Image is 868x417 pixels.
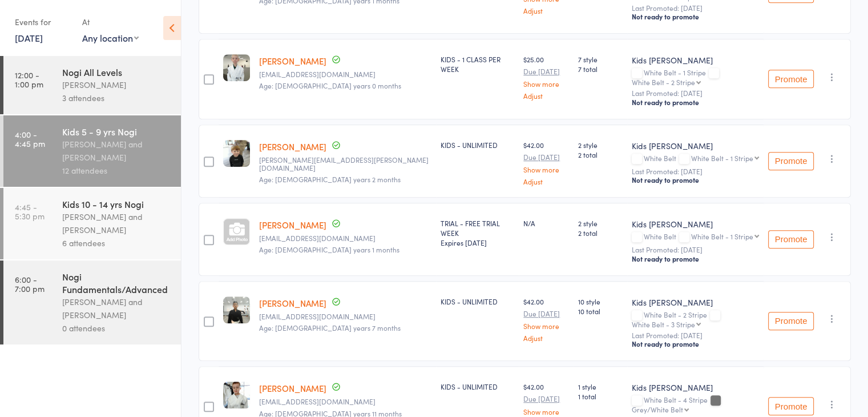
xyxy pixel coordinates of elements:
div: White Belt [632,154,759,164]
span: 1 style [578,382,622,391]
div: Grey/White Belt [632,406,683,413]
small: Last Promoted: [DATE] [632,331,759,339]
div: 0 attendees [62,322,171,335]
div: Kids [PERSON_NAME] [632,382,759,393]
span: 7 total [578,64,622,74]
div: Kids [PERSON_NAME] [632,296,759,308]
small: Due [DATE] [523,153,568,161]
span: 2 total [578,228,622,238]
div: White Belt - 1 Stripe [691,154,753,162]
button: Promote [768,397,814,415]
time: 6:00 - 7:00 pm [15,275,45,293]
small: jacqui_o82@hotmail.com [259,234,431,242]
div: N/A [523,218,568,228]
div: Kids 5 - 9 yrs Nogi [62,125,171,138]
div: Not ready to promote [632,12,759,21]
button: Promote [768,230,814,248]
div: White Belt - 3 Stripe [632,320,695,328]
a: Show more [523,408,568,415]
a: [DATE] [15,31,43,44]
div: KIDS - UNLIMITED [441,382,514,391]
a: Adjust [523,334,568,342]
div: Not ready to promote [632,175,759,185]
img: image1743572892.png [223,382,250,408]
div: Nogi All Levels [62,66,171,78]
div: Not ready to promote [632,339,759,348]
span: 1 total [578,391,622,401]
span: Age: [DEMOGRAPHIC_DATA] years 0 months [259,81,401,90]
div: Not ready to promote [632,98,759,107]
span: 2 style [578,218,622,228]
a: Adjust [523,92,568,99]
a: [PERSON_NAME] [259,219,326,231]
time: 4:45 - 5:30 pm [15,202,45,220]
img: image1750225991.png [223,54,250,81]
div: White Belt [632,232,759,242]
small: Last Promoted: [DATE] [632,89,759,97]
div: Kids [PERSON_NAME] [632,218,759,230]
span: 10 style [578,296,622,306]
a: Adjust [523,178,568,185]
div: Expires [DATE] [441,238,514,247]
time: 4:00 - 4:45 pm [15,130,45,148]
a: Show more [523,166,568,173]
div: Nogi Fundamentals/Advanced [62,270,171,295]
div: At [82,13,139,31]
button: Promote [768,312,814,330]
div: 12 attendees [62,164,171,177]
small: Due [DATE] [523,67,568,75]
small: Last Promoted: [DATE] [632,4,759,12]
div: KIDS - UNLIMITED [441,296,514,306]
div: White Belt - 2 Stripe [632,78,695,86]
a: 12:00 -1:00 pmNogi All Levels[PERSON_NAME]3 attendees [3,56,181,114]
span: 2 style [578,140,622,150]
img: image1755154154.png [223,140,250,167]
a: [PERSON_NAME] [259,382,326,394]
a: Adjust [523,7,568,14]
button: Promote [768,152,814,170]
div: KIDS - 1 CLASS PER WEEK [441,54,514,74]
small: Last Promoted: [DATE] [632,167,759,175]
small: Bentran011@hotmail.com [259,312,431,320]
div: [PERSON_NAME] and [PERSON_NAME] [62,138,171,164]
div: Kids [PERSON_NAME] [632,140,759,151]
div: White Belt - 1 Stripe [691,232,753,240]
div: [PERSON_NAME] and [PERSON_NAME] [62,295,171,322]
a: [PERSON_NAME] [259,297,326,309]
div: White Belt - 4 Stripe [632,396,759,413]
small: chalmers.34@hotmail.com [259,398,431,406]
div: White Belt - 1 Stripe [632,69,759,86]
span: 7 style [578,54,622,64]
small: amy_777@hotmail.com [259,70,431,78]
img: image1748590657.png [223,296,250,323]
a: [PERSON_NAME] [259,141,326,153]
div: $42.00 [523,296,568,342]
div: $25.00 [523,54,568,99]
span: Age: [DEMOGRAPHIC_DATA] years 2 months [259,174,401,184]
small: Due [DATE] [523,395,568,403]
span: Age: [DEMOGRAPHIC_DATA] years 7 months [259,323,401,332]
small: Last Promoted: [DATE] [632,246,759,254]
small: Kacee.votano@gmail.com [259,156,431,173]
div: Kids [PERSON_NAME] [632,54,759,66]
a: [PERSON_NAME] [259,55,326,67]
div: KIDS - UNLIMITED [441,140,514,150]
button: Promote [768,70,814,88]
div: Any location [82,31,139,44]
span: Age: [DEMOGRAPHIC_DATA] years 1 months [259,244,399,254]
div: Kids 10 - 14 yrs Nogi [62,198,171,210]
div: TRIAL - FREE TRIAL WEEK [441,218,514,247]
div: [PERSON_NAME] and [PERSON_NAME] [62,210,171,236]
div: White Belt - 2 Stripe [632,311,759,328]
small: Due [DATE] [523,310,568,318]
a: Show more [523,322,568,330]
a: 4:00 -4:45 pmKids 5 - 9 yrs Nogi[PERSON_NAME] and [PERSON_NAME]12 attendees [3,115,181,187]
span: 10 total [578,306,622,316]
div: Not ready to promote [632,254,759,263]
a: 6:00 -7:00 pmNogi Fundamentals/Advanced[PERSON_NAME] and [PERSON_NAME]0 attendees [3,260,181,344]
div: [PERSON_NAME] [62,78,171,91]
a: Show more [523,80,568,87]
div: 3 attendees [62,91,171,105]
div: $42.00 [523,140,568,185]
span: 2 total [578,150,622,159]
